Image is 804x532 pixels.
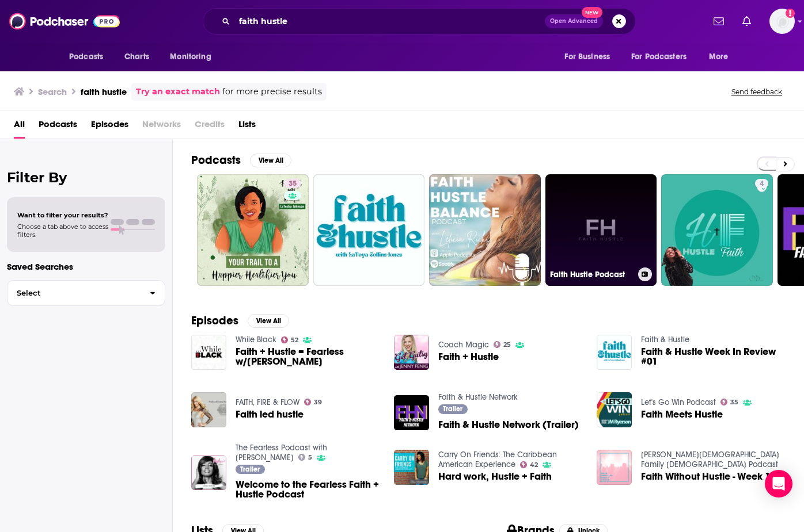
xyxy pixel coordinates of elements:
[7,261,165,272] p: Saved Searches
[597,392,632,427] img: Faith Meets Hustle
[769,9,795,34] img: User Profile
[641,397,716,407] a: Let's Go Win Podcast
[314,400,322,405] span: 39
[17,211,108,219] span: Want to filter your results?
[136,85,220,98] a: Try an exact match
[61,46,118,68] button: open menu
[236,480,380,499] a: Welcome to the Fearless Faith + Hustle Podcast
[195,115,225,139] span: Credits
[236,397,299,407] a: FAITH, FIRE & FLOW
[494,341,511,348] a: 25
[240,466,260,473] span: Trailer
[191,456,226,491] a: Welcome to the Fearless Faith + Hustle Podcast
[769,9,795,34] span: Logged in as shcarlos
[438,450,557,469] a: Carry On Friends: The Caribbean American Experience
[191,313,289,328] a: EpisodesView All
[394,450,429,485] a: Hard work, Hustle + Faith
[728,87,786,97] button: Send feedback
[236,347,380,366] a: Faith + Hustle = Fearless w/Arian Simone
[438,472,552,481] a: Hard work, Hustle + Faith
[597,450,632,485] a: Faith Without Hustle - Week 1
[203,8,636,35] div: Search podcasts, credits, & more...
[234,12,545,30] input: Search podcasts, credits, & more...
[624,46,703,68] button: open menu
[641,472,771,481] a: Faith Without Hustle - Week 1
[641,409,723,419] a: Faith Meets Hustle
[545,14,603,28] button: Open AdvancedNew
[91,115,128,139] a: Episodes
[438,340,489,350] a: Coach Magic
[769,9,795,34] button: Show profile menu
[631,49,687,65] span: For Podcasters
[443,405,462,412] span: Trailer
[438,420,579,430] a: Faith & Hustle Network (Trailer)
[236,335,276,345] a: While Black
[117,46,156,68] a: Charts
[284,179,301,188] a: 35
[7,289,141,297] span: Select
[191,313,238,328] h2: Episodes
[701,46,743,68] button: open menu
[786,9,795,18] svg: Add a profile image
[550,18,598,24] span: Open Advanced
[394,335,429,370] img: Faith + Hustle
[545,174,657,286] a: Faith Hustle Podcast
[9,10,120,32] img: Podchaser - Follow, Share and Rate Podcasts
[222,85,322,98] span: for more precise results
[81,86,127,97] h3: faith hustle
[641,450,779,469] a: Faith Christian Family Church Podcast
[14,115,25,139] a: All
[520,461,538,468] a: 42
[582,7,602,18] span: New
[530,462,538,468] span: 42
[191,335,226,370] img: Faith + Hustle = Fearless w/Arian Simone
[550,270,634,280] h3: Faith Hustle Podcast
[564,49,610,65] span: For Business
[641,347,786,366] a: Faith & Hustle Week In Review #01
[236,443,327,462] a: The Fearless Podcast with Arian Simone
[755,179,768,188] a: 4
[17,223,108,239] span: Choose a tab above to access filters.
[709,12,729,31] a: Show notifications dropdown
[394,395,429,430] img: Faith & Hustle Network (Trailer)
[38,86,67,97] h3: Search
[281,336,299,343] a: 52
[236,409,304,419] a: Faith led hustle
[738,12,756,31] a: Show notifications dropdown
[191,392,226,427] img: Faith led hustle
[124,49,149,65] span: Charts
[438,392,518,402] a: Faith & Hustle Network
[438,352,499,362] a: Faith + Hustle
[597,335,632,370] a: Faith & Hustle Week In Review #01
[730,400,738,405] span: 35
[556,46,624,68] button: open menu
[298,454,313,461] a: 5
[39,115,77,139] a: Podcasts
[289,178,297,190] span: 35
[191,153,291,167] a: PodcastsView All
[69,49,103,65] span: Podcasts
[238,115,256,139] a: Lists
[641,335,689,345] a: Faith & Hustle
[162,46,226,68] button: open menu
[661,174,773,286] a: 4
[503,342,511,347] span: 25
[308,455,312,460] span: 5
[760,178,764,190] span: 4
[304,399,323,405] a: 39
